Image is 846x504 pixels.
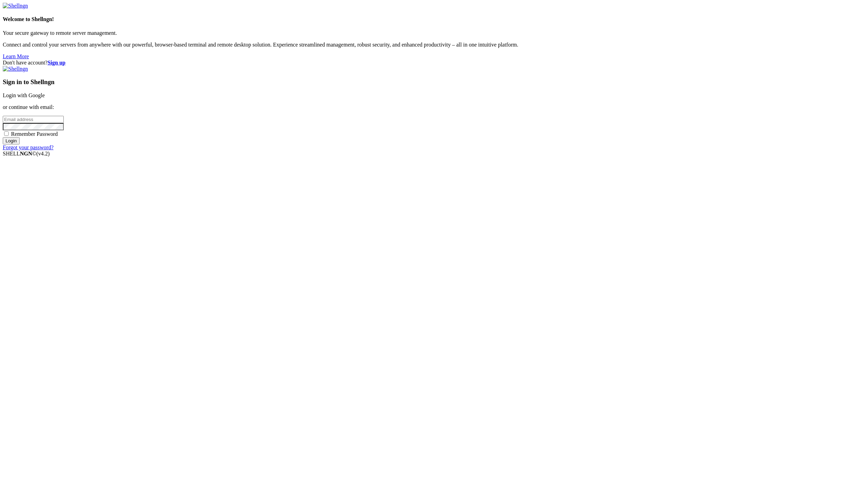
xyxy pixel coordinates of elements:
a: Login with Google [3,92,45,98]
b: NGN [20,151,32,157]
h3: Sign in to Shellngn [3,78,843,86]
a: Forgot your password? [3,144,53,150]
span: Remember Password [11,131,58,137]
img: Shellngn [3,3,28,9]
p: or continue with email: [3,104,843,110]
img: Shellngn [3,66,28,72]
p: Connect and control your servers from anywhere with our powerful, browser-based terminal and remo... [3,42,843,48]
h4: Welcome to Shellngn! [3,16,843,22]
span: 4.2.0 [37,151,50,157]
input: Email address [3,116,64,123]
div: Don't have account? [3,60,843,66]
input: Remember Password [4,131,9,136]
span: SHELL © [3,151,50,157]
input: Login [3,137,20,144]
a: Sign up [48,60,65,65]
p: Your secure gateway to remote server management. [3,30,843,36]
a: Learn More [3,53,29,59]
